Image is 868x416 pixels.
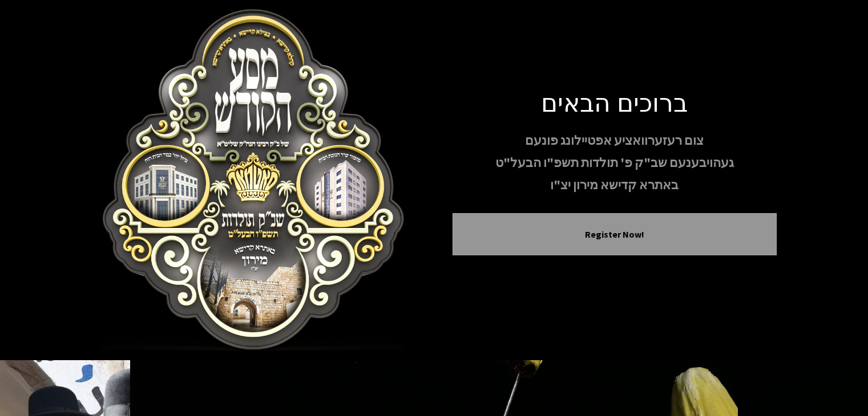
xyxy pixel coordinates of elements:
[453,130,777,150] p: צום רעזערוואציע אפטיילונג פונעם
[453,87,777,117] h1: ברוכים הבאים
[467,227,762,241] button: Register Now!
[92,9,416,351] img: Meron Toldos Logo
[453,175,777,195] p: באתרא קדישא מירון יצ"ו
[453,153,777,173] p: געהויבענעם שב"ק פ' תולדות תשפ"ו הבעל"ט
